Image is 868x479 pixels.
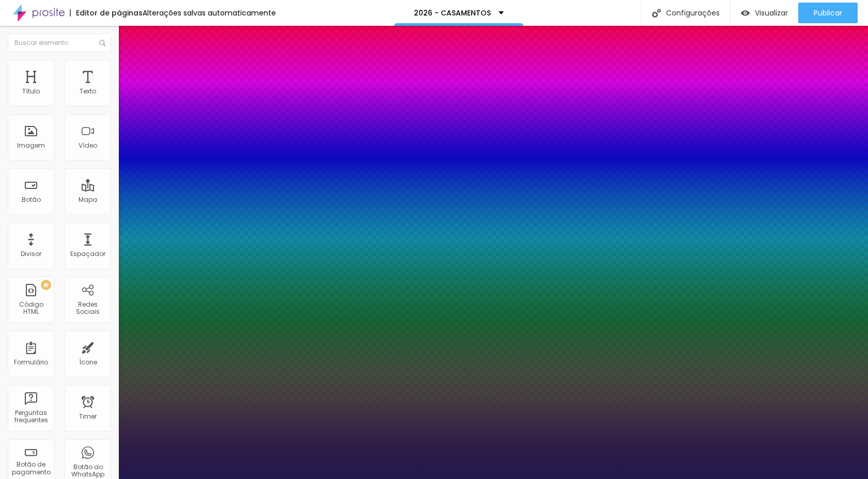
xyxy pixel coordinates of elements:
span: Visualizar [755,9,788,17]
div: Código HTML [10,301,51,316]
div: Botão de pagamento [10,461,51,476]
input: Buscar elemento [8,34,111,52]
div: Espaçador [70,250,105,258]
button: Visualizar [731,3,798,23]
div: Divisor [21,250,41,258]
img: Icone [99,40,105,46]
div: Botão [22,196,41,203]
div: Texto [80,88,96,95]
span: Publicar [814,9,842,17]
div: Vídeo [79,142,97,149]
div: Perguntas frequentes [10,409,51,424]
div: Botão do WhatsApp [67,464,108,478]
img: view-1.svg [741,9,750,18]
div: Timer [79,413,97,420]
div: Editor de páginas [70,9,143,17]
p: 2026 - CASAMENTOS [414,9,491,17]
div: Alterações salvas automaticamente [143,9,276,17]
div: Título [22,88,40,95]
img: Icone [652,9,661,18]
div: Ícone [79,359,97,366]
div: Imagem [17,142,45,149]
button: Publicar [798,3,858,23]
div: Mapa [79,196,97,203]
div: Formulário [14,359,48,366]
div: Redes Sociais [67,301,108,316]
